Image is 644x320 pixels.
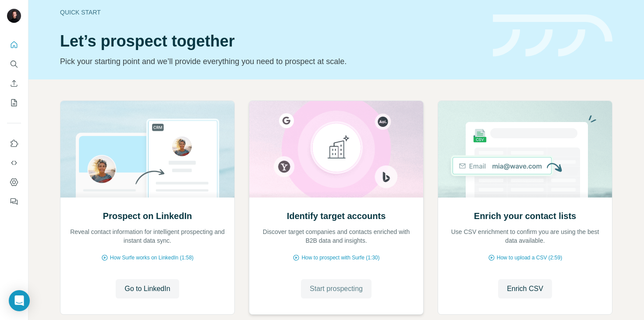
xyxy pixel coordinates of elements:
span: Start prospecting [310,284,363,294]
span: How to upload a CSV (2:59) [497,254,562,262]
p: Pick your starting point and we’ll provide everything you need to prospect at scale. [60,55,482,68]
img: Enrich your contact lists [438,101,612,198]
p: Use CSV enrichment to confirm you are using the best data available. [447,227,603,245]
h2: Enrich your contact lists [474,210,576,222]
h2: Identify target accounts [287,210,386,222]
button: Go to LinkedIn [116,279,179,298]
p: Discover target companies and contacts enriched with B2B data and insights. [258,227,414,245]
span: How to prospect with Surfe (1:30) [301,254,379,262]
button: Quick start [7,37,21,53]
span: Enrich CSV [507,284,543,294]
button: Dashboard [7,174,21,190]
button: Enrich CSV [7,76,21,91]
button: Start prospecting [301,279,372,298]
p: Reveal contact information for intelligent prospecting and instant data sync. [69,227,226,245]
img: Identify target accounts [249,101,424,198]
button: Feedback [7,194,21,209]
button: Use Surfe API [7,155,21,171]
img: Avatar [7,9,21,23]
button: Use Surfe on LinkedIn [7,136,21,151]
span: How Surfe works on LinkedIn (1:58) [110,254,194,262]
button: Enrich CSV [498,279,552,298]
h1: Let’s prospect together [60,32,482,50]
button: Search [7,56,21,72]
div: Open Intercom Messenger [9,290,30,311]
img: banner [493,14,612,57]
span: Go to LinkedIn [124,284,170,294]
button: My lists [7,95,21,111]
h2: Prospect on LinkedIn [103,210,192,222]
div: Quick start [60,8,482,17]
img: Prospect on LinkedIn [60,101,235,198]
